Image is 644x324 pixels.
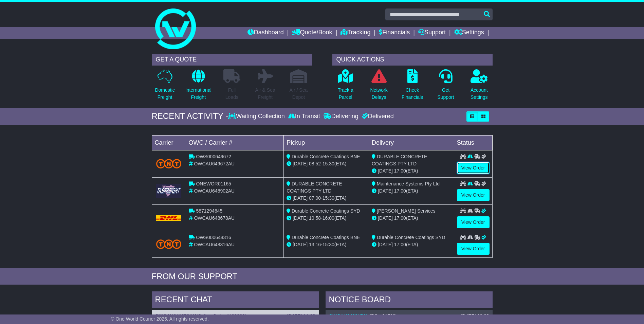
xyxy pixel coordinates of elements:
div: - (ETA) [287,215,366,222]
p: Domestic Freight [155,87,174,101]
span: 5871294645 [196,208,222,214]
div: NOTICE BOARD [326,291,493,310]
span: [DATE] [378,215,393,221]
span: 15:30 [323,161,334,166]
span: 17:00 [394,168,406,174]
td: Carrier [152,135,186,150]
p: Track a Parcel [338,87,353,101]
span: 16:00 [323,215,334,221]
a: Track aParcel [337,69,354,105]
span: [DATE] [378,188,393,194]
span: [DATE] [378,242,393,247]
div: (ETA) [372,187,451,195]
a: GetSupport [437,69,454,105]
a: CheckFinancials [401,69,423,105]
a: InternationalFreight [185,69,212,105]
div: - (ETA) [287,195,366,202]
span: Durable Concrete Coatings SYD [377,235,445,240]
a: Quote/Book [292,27,332,39]
td: Status [454,135,492,150]
div: (ETA) [372,167,451,175]
span: OWCAU649672AU [194,161,235,166]
p: Get Support [437,87,454,101]
div: RECENT ACTIVITY - [152,111,228,121]
span: 15:30 [323,242,334,247]
p: Account Settings [471,87,488,101]
p: Check Financials [402,87,423,101]
span: [DATE] [293,242,308,247]
div: QUICK ACTIONS [332,54,493,66]
a: Tracking [341,27,370,39]
div: In Transit [287,113,322,120]
span: 15:30 [323,195,334,201]
div: Waiting Collection [228,113,286,120]
div: ( ) [155,313,315,319]
a: View Order [457,216,490,228]
span: ONEWOR01165 [196,181,231,186]
span: 13:16 [309,242,321,247]
span: 10:58 [309,215,321,221]
a: View Order [457,243,490,255]
span: PO - 21723 [371,313,395,319]
div: ( ) [329,313,489,319]
div: [DATE] 12:38 [461,313,489,319]
p: Air / Sea Depot [290,87,308,101]
span: Maintenance Systems Pty Ltd [377,181,440,186]
a: OWCAU641852AU [155,313,196,319]
span: OWS000648316 [196,235,231,240]
div: - (ETA) [287,160,366,167]
div: FROM OUR SUPPORT [152,272,493,282]
a: OWCAU643217AU [329,313,370,319]
a: NetworkDelays [370,69,388,105]
span: [DATE] [293,195,308,201]
span: OWCAU648316AU [194,242,235,247]
span: © One World Courier 2025. All rights reserved. [111,316,209,322]
img: DHL.png [156,215,182,221]
p: Network Delays [370,87,387,101]
span: 08:52 [309,161,321,166]
p: International Freight [185,87,211,101]
span: Durable Concrete Coatings BNE [292,235,360,240]
span: Durable Concrete Coatings BNE [292,154,360,159]
span: OWCAU648678AU [194,215,235,221]
span: 07:00 [309,195,321,201]
p: Air & Sea Freight [255,87,275,101]
span: [DATE] [293,161,308,166]
img: TNT_Domestic.png [156,239,182,249]
span: [DATE] [378,168,393,174]
img: GetCarrierServiceLogo [156,184,182,197]
div: RECENT CHAT [152,291,319,310]
span: OWCAU648902AU [194,188,235,194]
div: Delivered [360,113,394,120]
span: Online Order #123966 [198,313,245,319]
img: TNT_Domestic.png [156,159,182,168]
td: Delivery [369,135,454,150]
span: OWS000649672 [196,154,231,159]
div: GET A QUOTE [152,54,312,66]
a: Dashboard [247,27,284,39]
span: Durable Concrete Coatings SYD [292,208,360,214]
td: Pickup [284,135,369,150]
span: 17:00 [394,242,406,247]
p: Full Loads [223,87,240,101]
a: Settings [454,27,484,39]
a: AccountSettings [470,69,488,105]
a: DomesticFreight [154,69,175,105]
span: 17:00 [394,215,406,221]
a: Financials [379,27,410,39]
td: OWC / Carrier # [186,135,284,150]
a: View Order [457,162,490,174]
span: 17:00 [394,188,406,194]
a: Support [418,27,446,39]
span: [PERSON_NAME] Services [377,208,436,214]
div: (ETA) [372,215,451,222]
span: DURABLE CONCRETE COATINGS PTY LTD [287,181,342,194]
div: (ETA) [372,241,451,248]
span: DURABLE CONCRETE COATINGS PTY LTD [372,154,427,166]
span: [DATE] [293,215,308,221]
div: - (ETA) [287,241,366,248]
div: Delivering [322,113,360,120]
div: [DATE] 11:08 [287,313,315,319]
a: View Order [457,189,490,201]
